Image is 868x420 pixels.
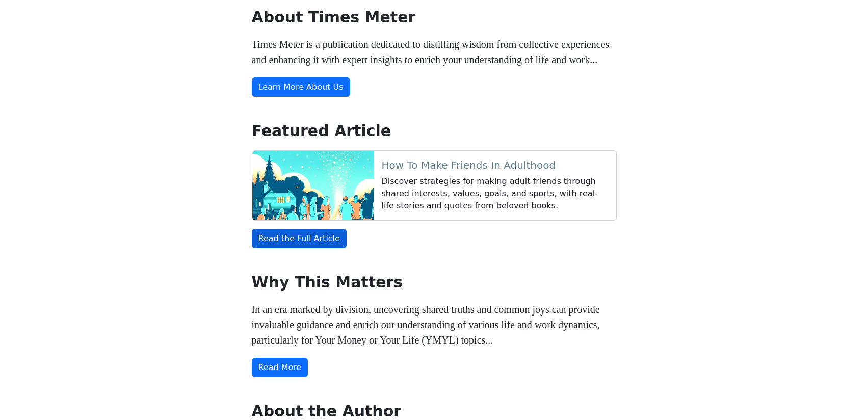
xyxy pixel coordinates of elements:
a: Read the Full Article [252,229,347,248]
a: Learn More About Us [252,77,350,97]
p: Times Meter is a publication dedicated to distilling wisdom from collective experiences and enhan... [252,37,617,67]
p: Discover strategies for making adult friends through shared interests, values, goals, and sports,... [382,175,608,212]
a: How To Make Friends In Adulthood [382,159,556,171]
h1: Why This Matters [252,273,617,292]
img: Featured Article Thumb [252,151,374,220]
h1: Featured Article [252,122,617,140]
h1: About Times Meter [252,8,617,27]
p: In an era marked by division, uncovering shared truths and common joys can provide invaluable gui... [252,302,617,348]
a: Read More [252,358,308,377]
